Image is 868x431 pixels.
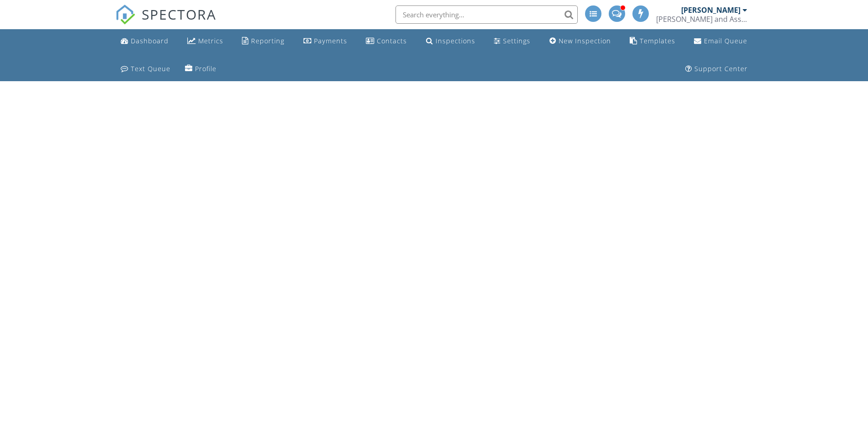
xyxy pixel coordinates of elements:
a: Email Queue [690,33,751,50]
div: Dashboard [131,36,169,45]
a: Reporting [238,33,288,50]
a: Settings [490,33,534,50]
div: Email Queue [704,36,747,45]
div: Text Queue [131,64,170,73]
div: Metrics [198,36,223,45]
div: Profile [195,64,216,73]
div: Payments [314,36,347,45]
div: Biller and Associates, L.L.C. [656,15,747,24]
a: SPECTORA [115,12,216,31]
a: Inspections [422,33,479,50]
a: Support Center [682,61,751,78]
a: Company Profile [181,61,220,78]
div: Settings [503,36,530,45]
div: Contacts [377,36,407,45]
img: The Best Home Inspection Software - Spectora [115,5,135,25]
input: Search everything... [395,5,578,24]
div: Reporting [251,36,284,45]
span: SPECTORA [142,5,216,24]
a: Templates [626,33,679,50]
a: Metrics [184,33,227,50]
a: Dashboard [117,33,172,50]
a: Text Queue [117,61,174,78]
a: Payments [300,33,351,50]
a: Contacts [362,33,411,50]
div: [PERSON_NAME] [681,5,740,15]
div: New Inspection [559,36,611,45]
div: Templates [640,36,675,45]
div: Support Center [694,64,748,73]
a: New Inspection [546,33,615,50]
div: Inspections [436,36,475,45]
